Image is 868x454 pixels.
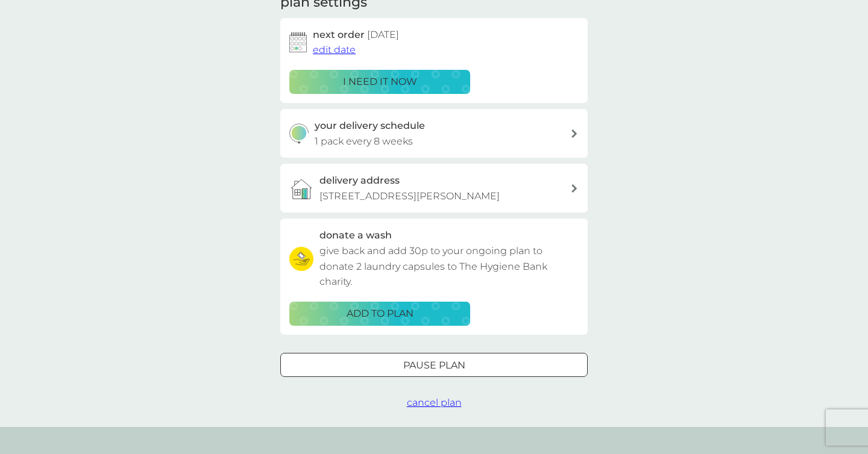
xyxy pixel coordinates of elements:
[319,188,500,204] p: [STREET_ADDRESS][PERSON_NAME]
[407,395,462,411] button: cancel plan
[313,42,356,58] button: edit date
[315,134,413,149] p: 1 pack every 8 weeks
[319,173,400,188] h3: delivery address
[347,306,414,322] p: ADD TO PLAN
[315,118,425,134] h3: your delivery schedule
[319,228,392,243] h3: donate a wash
[313,44,356,55] span: edit date
[343,74,417,90] p: i need it now
[289,302,470,326] button: ADD TO PLAN
[280,353,588,377] button: Pause plan
[367,29,399,40] span: [DATE]
[407,397,462,408] span: cancel plan
[280,109,588,158] button: your delivery schedule1 pack every 8 weeks
[403,358,465,373] p: Pause plan
[319,243,579,290] p: give back and add 30p to your ongoing plan to donate 2 laundry capsules to The Hygiene Bank charity.
[313,27,399,43] h2: next order
[289,70,470,94] button: i need it now
[280,164,588,213] a: delivery address[STREET_ADDRESS][PERSON_NAME]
